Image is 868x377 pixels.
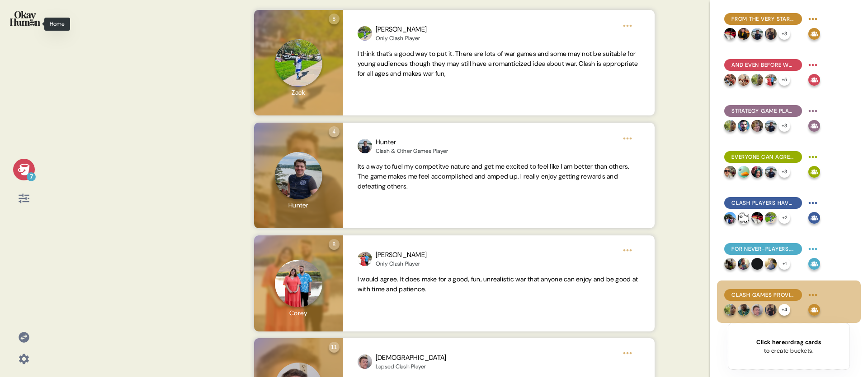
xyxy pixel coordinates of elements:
[778,212,790,224] div: + 2
[358,139,372,153] img: profilepic_32102432476008554.jpg
[751,304,763,316] img: profilepic_24706417492354293.jpg
[765,28,777,40] img: profilepic_24566715226362890.jpg
[738,166,750,178] img: profilepic_25108462082092346.jpg
[751,120,763,132] img: profilepic_25226476593610671.jpg
[751,74,763,86] img: profilepic_25106804348936818.jpg
[376,35,427,42] div: Only Clash Player
[724,212,736,224] img: profilepic_24877107218610868.jpg
[765,304,777,316] img: profilepic_24566715226362890.jpg
[765,166,777,178] img: profilepic_32102432476008554.jpg
[738,120,750,132] img: profilepic_24422183830816112.jpg
[765,258,777,270] img: profilepic_25417849761134593.jpg
[376,260,427,267] div: Only Clash Player
[751,166,763,178] img: profilepic_25140819882189338.jpg
[376,137,448,147] div: Hunter
[778,120,790,132] div: + 3
[731,199,795,207] span: Clash players have affection for their favorite characters, primarily - though not exclusively - ...
[358,50,638,78] span: I think that’s a good way to put it. There are lots of war games and some may not be suitable for...
[358,354,372,369] img: profilepic_24706417492354293.jpg
[376,353,447,363] div: [DEMOGRAPHIC_DATA]
[358,275,638,293] span: I would agree. It does make for a good, fun, unrealistic war that anyone can enjoy and be good at...
[778,304,790,316] div: + 4
[329,126,340,137] div: 4
[44,18,70,31] div: Home
[10,11,40,26] img: okayhuman.3b1b6348.png
[724,304,736,316] img: profilepic_25106804348936818.jpg
[329,342,340,353] div: 11
[731,245,795,253] span: For never-players, Clash games' art style seems to be a significant barrier.
[358,252,372,266] img: profilepic_9964871820282665.jpg
[329,239,340,250] div: 8
[778,166,790,178] div: + 3
[751,212,763,224] img: profilepic_32869230299342743.jpg
[376,250,427,260] div: [PERSON_NAME]
[738,258,750,270] img: profilepic_24776420572021047.jpg
[756,338,821,355] div: or to create buckets.
[756,338,785,346] span: Click here
[724,74,736,86] img: profilepic_9970380376397721.jpg
[731,153,795,161] span: Everyone can agree that P2W hinders their enjoyment, which makes Clash's slow progression speed c...
[724,28,736,40] img: profilepic_32869230299342743.jpg
[376,147,448,155] div: Clash & Other Games Player
[765,120,777,132] img: profilepic_32102432476008554.jpg
[738,28,750,40] img: profilepic_31960538256893826.jpg
[765,74,777,86] img: profilepic_9964871820282665.jpg
[731,107,795,115] span: Strategy game players focus on their games' customizability, satisfying progression, and challeng...
[329,14,340,24] div: 8
[358,162,630,190] span: Its a way to fuel my competitve nature and get me excited to feel like I am better than others. T...
[731,291,795,299] span: Clash games provide a safe, escapist context for control, competition, destruction, and war.
[731,61,795,69] span: And even before we brought it up, community seemed to be Clash games' #1 differentiator.
[765,212,777,224] img: profilepic_24755650394056980.jpg
[778,258,790,270] div: + 1
[724,166,736,178] img: profilepic_24345888751766331.jpg
[724,120,736,132] img: profilepic_25106804348936818.jpg
[376,24,427,35] div: [PERSON_NAME]
[376,363,447,370] div: Lapsed Clash Player
[724,258,736,270] img: profilepic_24467877929579914.jpg
[358,26,372,41] img: profilepic_24755650394056980.jpg
[778,28,790,40] div: + 3
[27,172,36,181] div: 7
[738,304,750,316] img: profilepic_32697131279886044.jpg
[790,338,821,346] span: drag cards
[778,74,790,86] div: + 5
[751,258,763,270] img: profilepic_24583180108033664.jpg
[751,28,763,40] img: profilepic_32102432476008554.jpg
[738,74,750,86] img: profilepic_24618424097821308.jpg
[731,15,795,23] span: From the very start, Clash of Clans' nostalgia advantage was clear.
[738,212,750,224] img: profilepic_25432733116319132.jpg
